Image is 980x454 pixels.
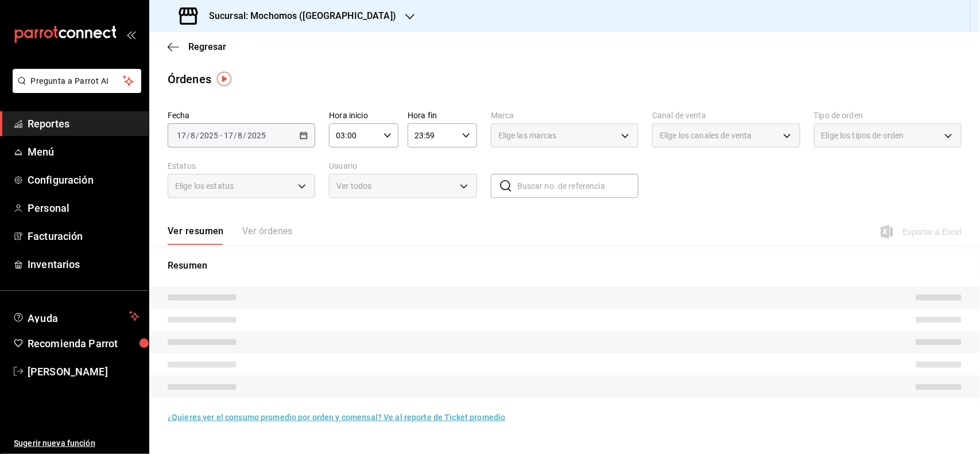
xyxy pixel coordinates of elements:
span: Reportes [28,116,140,131]
button: Pregunta a Parrot AI [13,69,141,93]
label: Tipo de orden [814,112,962,120]
input: ---- [247,131,266,140]
input: Buscar no. de referencia [517,174,638,197]
label: Hora fin [408,112,477,120]
label: Usuario [329,162,477,170]
label: Hora inicio [329,112,398,120]
span: Menú [28,144,140,160]
div: navigation tabs [168,226,293,245]
span: [PERSON_NAME] [28,364,140,379]
span: Pregunta a Parrot AI [31,75,123,87]
span: Regresar [188,41,226,52]
span: / [187,131,190,140]
span: Elige los estatus [175,180,234,192]
input: ---- [199,131,219,140]
input: -- [190,131,196,140]
span: / [243,131,247,140]
a: ¿Quieres ver el consumo promedio por orden y comensal? Ve al reporte de Ticket promedio [168,413,505,422]
span: / [234,131,237,140]
label: Marca [491,112,638,120]
a: Pregunta a Parrot AI [8,83,141,95]
h3: Sucursal: Mochomos ([GEOGRAPHIC_DATA]) [200,9,396,23]
span: Inventarios [28,257,140,272]
label: Canal de venta [652,112,800,120]
input: -- [176,131,187,140]
button: Regresar [168,41,226,52]
span: Configuración [28,172,140,188]
span: Ayuda [28,309,125,323]
div: Órdenes [168,71,211,88]
input: -- [238,131,243,140]
button: open_drawer_menu [126,30,135,39]
span: Ver todos [336,180,455,192]
span: Elige los tipos de orden [822,130,904,141]
span: Recomienda Parrot [28,336,140,351]
img: Tooltip marker [217,72,231,86]
span: Elige los canales de venta [660,130,752,141]
span: Elige las marcas [498,130,557,141]
label: Estatus [168,162,315,170]
span: Facturación [28,228,140,244]
label: Fecha [168,112,315,120]
span: Personal [28,200,140,216]
span: Sugerir nueva función [14,437,140,449]
input: -- [223,131,234,140]
span: / [196,131,199,140]
p: Resumen [168,259,962,273]
span: - [220,131,222,140]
